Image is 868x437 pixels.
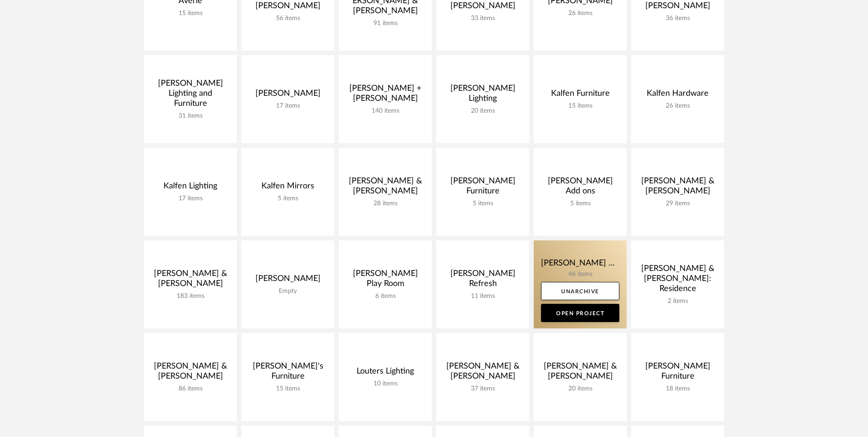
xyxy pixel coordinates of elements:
div: [PERSON_NAME] & [PERSON_NAME]: Residence [638,264,717,297]
div: 15 items [151,10,230,17]
div: 2 items [638,297,717,305]
div: 37 items [444,385,522,393]
div: Kalfen Mirrors [249,181,327,195]
div: 20 items [541,385,619,393]
div: [PERSON_NAME] Add ons [541,176,619,200]
div: [PERSON_NAME] & [PERSON_NAME] [541,361,619,385]
div: 31 items [151,112,230,120]
div: Kalfen Furniture [541,88,619,102]
div: 15 items [541,102,619,110]
div: 10 items [346,380,424,388]
div: 11 items [444,292,522,300]
div: 56 items [249,15,327,22]
div: [PERSON_NAME] Lighting [444,83,522,107]
div: 5 items [249,195,327,203]
div: Empty [249,287,327,295]
div: 26 items [541,10,619,17]
div: Kalfen Hardware [638,88,717,102]
div: [PERSON_NAME] & [PERSON_NAME] [638,176,717,200]
div: 26 items [638,102,717,110]
div: 5 items [444,200,522,208]
div: [PERSON_NAME] & [PERSON_NAME] [151,361,230,385]
div: 91 items [346,20,424,27]
div: [PERSON_NAME] & [PERSON_NAME] [151,269,230,292]
div: [PERSON_NAME] Furniture [444,176,522,200]
div: [PERSON_NAME] Furniture [638,361,717,385]
div: [PERSON_NAME] & [PERSON_NAME] [444,361,522,385]
div: 140 items [346,107,424,115]
div: 18 items [638,385,717,393]
div: Louters Lighting [346,366,424,380]
a: Open Project [541,304,619,322]
div: [PERSON_NAME] [249,274,327,287]
div: [PERSON_NAME] [249,88,327,102]
div: [PERSON_NAME] Lighting and Furniture [151,78,230,112]
div: 36 items [638,15,717,22]
div: 6 items [346,292,424,300]
div: 86 items [151,385,230,393]
div: [PERSON_NAME] Refresh [444,269,522,292]
div: 5 items [541,200,619,208]
div: 17 items [249,102,327,110]
div: 29 items [638,200,717,208]
a: Unarchive [541,282,619,300]
div: [PERSON_NAME] Play Room [346,269,424,292]
div: 28 items [346,200,424,208]
div: 33 items [444,15,522,22]
div: 20 items [444,107,522,115]
div: 15 items [249,385,327,393]
div: 17 items [151,195,230,203]
div: [PERSON_NAME] + [PERSON_NAME] [346,83,424,107]
div: 183 items [151,292,230,300]
div: [PERSON_NAME]'s Furniture [249,361,327,385]
div: Kalfen Lighting [151,181,230,195]
div: [PERSON_NAME] & [PERSON_NAME] [346,176,424,200]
